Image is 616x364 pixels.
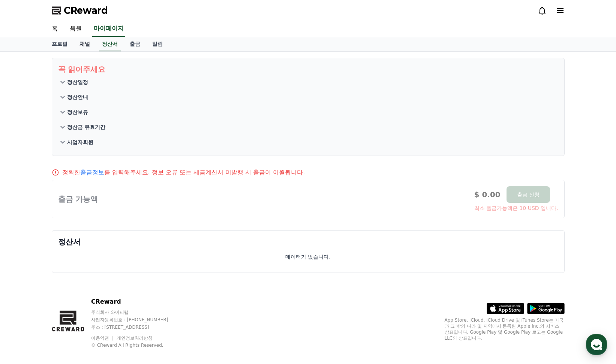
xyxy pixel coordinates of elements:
span: CReward [64,4,108,16]
p: 데이터가 없습니다. [285,253,331,261]
a: 설정 [97,238,144,256]
p: 사업자회원 [67,138,93,146]
p: 정산서 [58,237,558,247]
p: 주소 : [STREET_ADDRESS] [91,324,183,330]
p: 꼭 읽어주세요 [58,64,558,75]
a: CReward [52,4,108,16]
p: 정확한 를 입력해주세요. 정보 오류 또는 세금계산서 미발행 시 출금이 이월됩니다. [62,168,305,177]
p: 정산일정 [67,78,88,86]
button: 정산보류 [58,105,558,120]
a: 출금 [124,37,146,51]
a: 홈 [46,21,64,37]
button: 정산금 유효기간 [58,120,558,135]
a: 홈 [2,238,49,256]
a: 프로필 [46,37,73,51]
button: 정산안내 [58,90,558,105]
a: 대화 [49,238,97,256]
a: 채널 [73,37,96,51]
a: 출금정보 [80,169,104,176]
p: 사업자등록번호 : [PHONE_NUMBER] [91,317,183,323]
span: 대화 [69,249,78,255]
a: 정산서 [99,37,121,51]
p: 정산금 유효기간 [67,123,106,131]
button: 사업자회원 [58,135,558,150]
a: 이용약관 [91,336,115,341]
p: © CReward All Rights Reserved. [91,342,183,348]
button: 정산일정 [58,75,558,90]
p: App Store, iCloud, iCloud Drive 및 iTunes Store는 미국과 그 밖의 나라 및 지역에서 등록된 Apple Inc.의 서비스 상표입니다. Goo... [445,317,565,341]
p: 정산보류 [67,108,88,116]
a: 음원 [64,21,88,37]
p: CReward [91,297,183,306]
p: 정산안내 [67,93,88,101]
a: 마이페이지 [92,21,125,37]
p: 주식회사 와이피랩 [91,309,183,315]
span: 홈 [24,249,28,255]
span: 설정 [116,249,125,255]
a: 알림 [146,37,169,51]
a: 개인정보처리방침 [117,336,153,341]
